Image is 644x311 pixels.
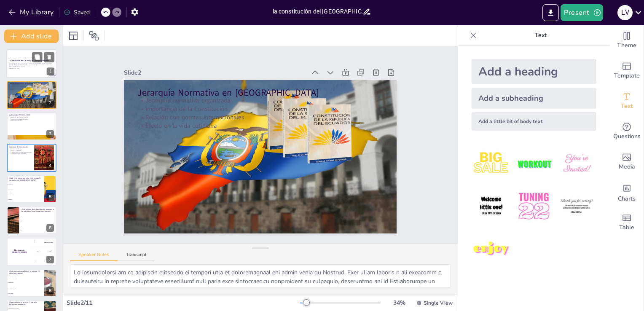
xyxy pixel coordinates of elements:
[21,215,56,216] span: 71
[8,308,43,309] span: Compensaciones Económicas
[9,177,42,182] p: ¿Cuál es la norma suprema en la jerarquía normativa del [GEOGRAPHIC_DATA]?
[8,194,43,195] span: Decreto
[610,147,644,177] div: Add images, graphics, shapes or video
[8,184,43,185] span: Constitución
[44,52,54,62] button: Delete Slide
[9,59,49,62] strong: La Constitución del Ecuador y su Jerarquía Normativa
[8,293,43,294] span: Uso Legítimo
[610,177,644,207] div: Add charts and graphs
[9,86,54,87] p: Importancia de la Constitución
[9,117,54,118] p: Eliminación de influencias externas
[9,301,42,306] p: ¿Qué establece el artículo 72 sobre la reparación ambiental?
[9,84,54,86] p: Jerarquía normativa organizada
[472,112,596,131] div: Add a little bit of body text
[138,113,383,121] p: Relación con normas internacionales
[46,99,54,107] div: 2
[8,276,43,277] span: Principio Precautorio
[613,132,641,141] span: Questions
[7,144,56,172] div: 4
[7,113,56,140] div: 3
[542,4,559,21] button: Export to PowerPoint
[21,208,54,213] p: ¿Qué artículo de la Constitución reconoce a la naturaleza como sujeto de derechos?
[472,230,511,269] img: 7.jpeg
[46,287,54,295] div: 8
[617,5,633,20] div: L V
[472,88,596,109] div: Add a subheading
[70,264,451,287] textarea: Lo ipsumdolorsi am co adipiscin elitseddo ei tempori utla et doloremagnaal eni admin venia qu Nos...
[273,5,363,18] input: Insert title
[9,114,54,116] p: La Pirámide [PERSON_NAME]
[138,105,383,113] p: Importancia de la Constitución
[9,270,42,275] p: ¿Qué principio se refleja en el artículo 73 de la Constitución?
[9,150,32,152] p: Derechos y libertades
[7,269,56,297] div: 8
[9,146,32,148] p: Concepto de Constitución
[49,251,51,252] div: Jaap
[8,199,43,200] span: Ordenanza
[8,287,43,288] span: Reparación Ambiental
[9,115,54,117] p: Método jurídico
[610,116,644,147] div: Get real-time input from your audience
[472,59,596,84] div: Add a heading
[7,206,56,234] div: 6
[32,52,42,62] button: Duplicate Slide
[480,25,601,46] p: Text
[557,187,596,226] img: 6.jpeg
[32,257,56,266] div: 300
[67,29,80,43] div: Layout
[21,225,56,226] span: 73
[8,189,43,190] span: Ley Orgánica
[21,220,56,221] span: 72
[124,69,306,77] div: Slide 2
[70,252,118,261] button: Speaker Notes
[118,252,155,261] button: Transcript
[621,102,633,111] span: Text
[610,25,644,56] div: Change the overall theme
[561,4,603,21] button: Present
[619,223,634,232] span: Table
[618,194,636,204] span: Charts
[614,71,640,80] span: Template
[4,29,59,43] button: Add slide
[7,175,56,203] div: 5
[6,5,57,19] button: My Library
[138,96,383,105] p: Jerarquía normativa organizada
[9,82,54,85] p: Jerarquía Normativa en [GEOGRAPHIC_DATA]
[617,4,633,21] button: L V
[557,144,596,183] img: 3.jpeg
[619,162,635,172] span: Media
[7,81,56,109] div: 2
[9,151,32,153] p: [PERSON_NAME] de acción gubernamental
[610,86,644,116] div: Add text boxes
[8,282,43,283] span: Sostenibilidad
[21,231,56,231] span: 74
[472,144,511,183] img: 1.jpeg
[617,41,636,50] span: Theme
[46,256,54,263] div: 7
[389,299,409,307] div: 34 %
[472,187,511,226] img: 4.jpeg
[89,31,99,41] span: Position
[44,261,53,262] div: [PERSON_NAME]
[46,193,54,201] div: 5
[9,87,54,89] p: Relación con normas internacionales
[9,118,54,120] p: Claridad en la aplicación de normas
[67,299,300,307] div: Slide 2 / 11
[9,120,54,122] p: Relación entre normas
[9,88,54,90] p: Efecto en la vida cotidiana
[46,224,54,232] div: 6
[7,238,56,265] div: 7
[9,148,32,150] p: Ley fundamental
[46,130,54,138] div: 3
[138,86,383,99] p: Jerarquía Normativa en [GEOGRAPHIC_DATA]
[7,249,32,254] h4: The winner is [PERSON_NAME]
[47,68,54,75] div: 1
[9,63,54,67] p: Esta presentación explora la jerarquía normativa en [GEOGRAPHIC_DATA], la pirámide [PERSON_NAME][...
[138,121,383,130] p: Efecto en la vida cotidiana
[32,247,56,257] div: 200
[610,207,644,238] div: Add a table
[32,238,56,247] div: 100
[514,187,553,226] img: 5.jpeg
[9,153,32,155] p: Coherencia del sistema jurídico
[64,8,90,16] div: Saved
